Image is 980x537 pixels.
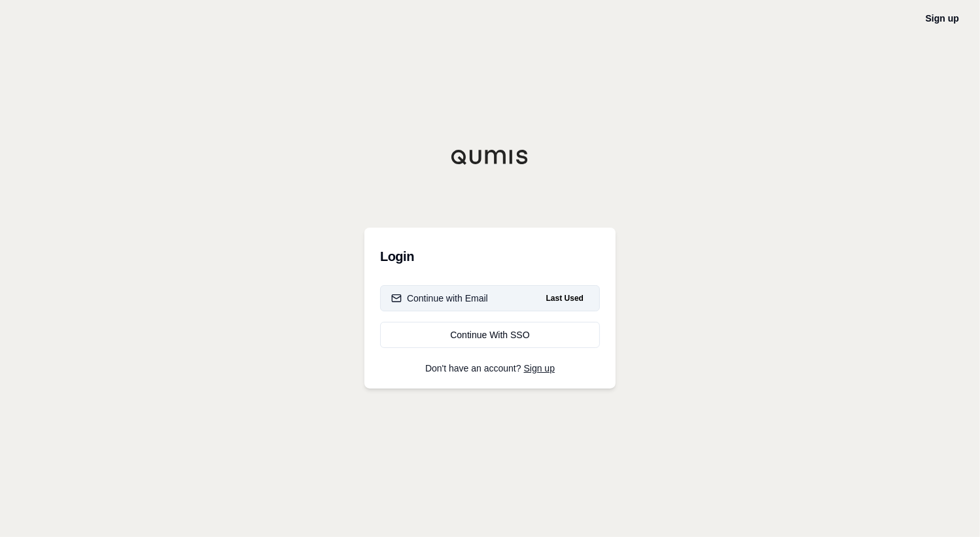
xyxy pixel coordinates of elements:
span: Last Used [541,290,589,306]
button: Continue with EmailLast Used [380,285,600,311]
p: Don't have an account? [380,364,600,373]
div: Continue With SSO [391,328,589,341]
h3: Login [380,243,600,269]
a: Sign up [524,363,555,373]
a: Continue With SSO [380,322,600,348]
a: Sign up [926,13,959,24]
div: Continue with Email [391,292,488,305]
img: Qumis [451,149,529,165]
